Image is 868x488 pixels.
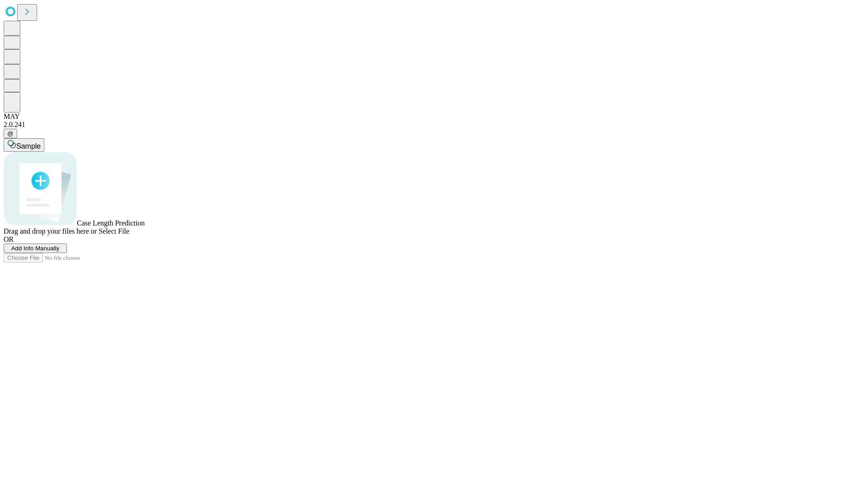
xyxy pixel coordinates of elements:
button: Add Info Manually [4,244,67,253]
div: MAY [4,113,864,121]
span: Drag and drop your files here or [4,227,97,235]
span: OR [4,235,14,243]
span: Sample [16,142,41,150]
span: Select File [99,227,129,235]
button: @ [4,129,17,138]
span: @ [7,130,14,137]
button: Sample [4,138,44,152]
span: Add Info Manually [11,245,60,252]
span: Case Length Prediction [77,219,145,227]
div: 2.0.241 [4,121,864,129]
